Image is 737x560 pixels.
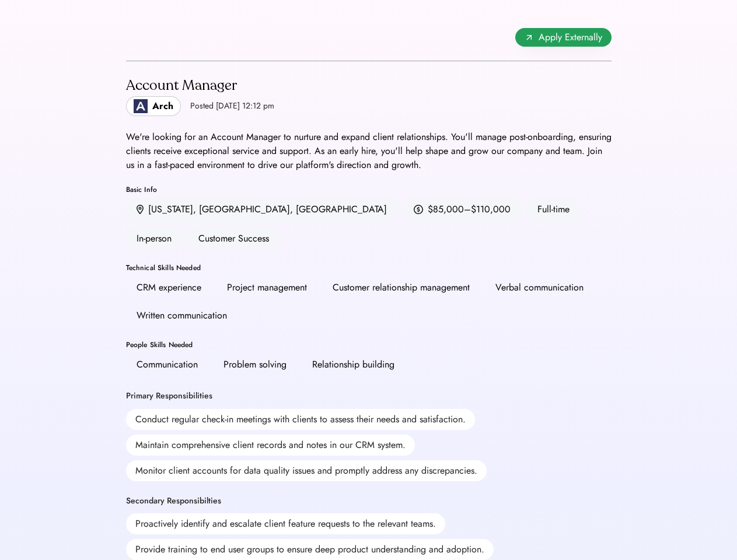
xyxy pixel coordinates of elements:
[126,227,182,250] div: In-person
[137,281,201,295] div: CRM experience
[126,390,212,402] div: Primary Responsibilities
[126,264,612,271] div: Technical Skills Needed
[188,227,280,250] div: Customer Success
[333,281,470,295] div: Customer relationship management
[126,495,221,507] div: Secondary Responsibilties
[126,409,475,430] div: Conduct regular check-in meetings with clients to assess their needs and satisfaction.
[527,198,580,221] div: Full-time
[515,28,612,47] button: Apply Externally
[539,30,602,44] span: Apply Externally
[126,76,274,95] div: Account Manager
[126,341,612,348] div: People Skills Needed
[137,309,227,323] div: Written communication
[414,204,423,215] img: money.svg
[190,100,274,112] div: Posted [DATE] 12:12 pm
[152,99,173,113] div: Arch
[134,99,148,113] img: Logo_Blue_1.png
[126,460,487,481] div: Monitor client accounts for data quality issues and promptly address any discrepancies.
[126,186,612,193] div: Basic Info
[148,202,387,216] div: [US_STATE], [GEOGRAPHIC_DATA], [GEOGRAPHIC_DATA]
[312,358,394,372] div: Relationship building
[223,358,287,372] div: Problem solving
[227,281,307,295] div: Project management
[126,513,445,534] div: Proactively identify and escalate client feature requests to the relevant teams.
[495,281,584,295] div: Verbal communication
[428,202,511,216] div: $85,000–$110,000
[126,539,494,560] div: Provide training to end user groups to ensure deep product understanding and adoption.
[126,435,415,456] div: Maintain comprehensive client records and notes in our CRM system.
[126,130,612,172] div: We're looking for an Account Manager to nurture and expand client relationships. You'll manage po...
[137,358,198,372] div: Communication
[137,205,144,215] img: location.svg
